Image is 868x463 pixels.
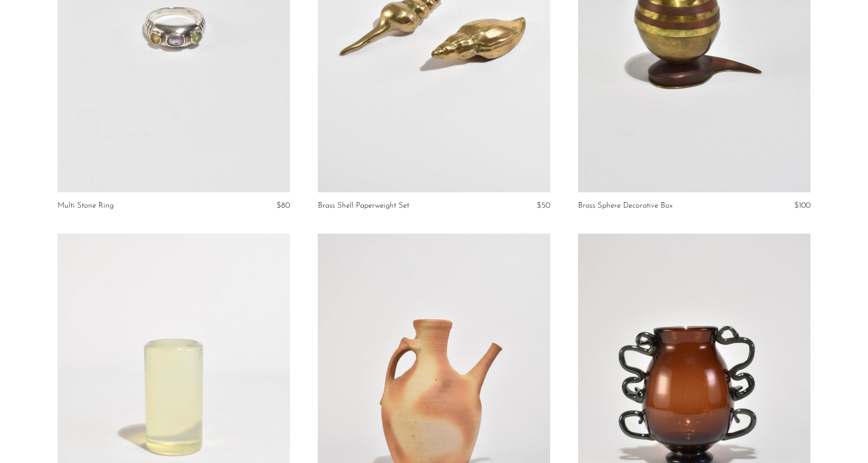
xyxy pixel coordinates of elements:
[58,202,114,210] a: Multi Stone Ring
[537,202,550,209] span: $50
[794,202,810,209] span: $100
[276,202,290,209] span: $80
[318,202,409,210] a: Brass Shell Paperweight Set
[578,202,673,210] a: Brass Sphere Decorative Box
